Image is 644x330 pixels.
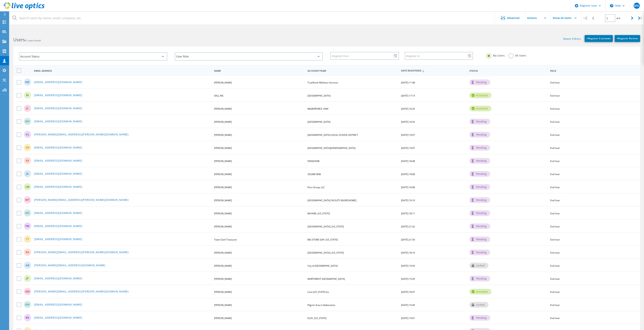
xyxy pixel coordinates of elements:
span: [PERSON_NAME] [214,290,232,294]
span: JP [26,277,29,280]
div: pending [469,223,490,229]
span: End User [550,277,560,280]
div: pending [469,79,490,85]
span: [DATE] 19:07 [401,146,415,150]
span: End User [550,290,560,294]
span: Email Address [34,70,211,72]
b: Users [13,37,25,43]
span: Ehco Group, LLC [307,186,325,189]
span: 61 users found [25,39,41,42]
span: City of [GEOGRAPHIC_DATA] [307,264,338,267]
span: [DATE] 18:47 [401,290,415,294]
b: + [617,37,618,40]
span: End User [550,303,560,307]
div: pending [469,184,490,190]
a: [PERSON_NAME][EMAIL_ADDRESS][PERSON_NAME][DOMAIN_NAME] [34,251,129,254]
span: [PERSON_NAME] [214,173,232,176]
span: [GEOGRAPHIC_DATA], [US_STATE] [307,225,344,228]
span: End User [550,225,560,228]
span: [PERSON_NAME] [214,303,232,307]
span: End User [550,120,560,123]
span: ELOY, [US_STATE] [307,317,326,320]
a: [EMAIL_ADDRESS][DOMAIN_NAME] [34,172,82,176]
div: activated [469,93,492,98]
div: pending [469,210,490,216]
a: [EMAIL_ADDRESS][DOMAIN_NAME] [34,146,82,149]
span: Pilgrim Area Collaborative [307,303,335,307]
span: WILBERFORCE UNIV [307,107,328,110]
a: [EMAIL_ADDRESS][DOMAIN_NAME] [34,185,82,189]
span: [DATE] 16:08 [401,186,415,189]
div: activated [469,106,492,111]
span: TW [25,225,30,227]
div: pending [469,276,490,281]
span: [PERSON_NAME] [214,251,232,254]
b: + [587,37,588,40]
a: [PERSON_NAME][EMAIL_ADDRESS][PERSON_NAME][DOMAIN_NAME] [34,199,129,202]
span: [PERSON_NAME] [214,146,232,150]
span: Care [US_STATE] Inc [307,290,329,294]
span: End User [550,317,560,320]
span: DR [26,146,29,149]
span: End User [550,238,560,241]
input: Register from [331,52,396,59]
span: [DATE] 18:11 [401,212,415,215]
span: Advanced [507,17,520,19]
div: locked [469,302,489,308]
span: EK [26,159,29,162]
span: [PERSON_NAME] [214,212,232,215]
div: locked [469,263,489,268]
a: [EMAIL_ADDRESS][DOMAIN_NAME] [34,212,82,215]
div: pending [469,119,490,124]
span: End User [550,212,560,215]
span: [GEOGRAPHIC_DATA] [307,120,330,123]
span: [DATE] 19:07 [401,133,415,137]
div: | [581,11,589,25]
span: [DATE] 17:14 [401,94,415,97]
span: [PERSON_NAME] [214,225,232,228]
a: [EMAIL_ADDRESS][DOMAIN_NAME] [34,238,82,241]
input: Register to [405,52,470,59]
span: End User [550,186,560,189]
span: End User [550,146,560,150]
span: MR [25,81,30,83]
a: [EMAIL_ADDRESS][DOMAIN_NAME] [34,107,82,110]
span: GM [25,290,30,293]
a: +Register Customer [585,35,613,42]
span: [DATE] 15:49 [401,303,415,307]
a: [EMAIL_ADDRESS][DOMAIN_NAME] [34,120,82,123]
div: User Role [175,52,323,60]
span: CL [26,133,29,136]
span: TT [26,238,29,240]
div: activated [469,289,492,295]
div: Account Status [19,52,167,60]
span: [PERSON_NAME] [214,317,232,320]
span: [DATE] 18:19 [401,251,415,254]
span: [PERSON_NAME] [214,133,232,137]
span: BIG STONE GAP, [US_STATE] [307,238,338,241]
span: [DATE] 18:48 [401,159,415,163]
span: DELL INC [214,94,224,97]
div: pending [469,250,490,255]
span: End User [550,251,560,254]
div: | [636,11,644,25]
span: [DATE] 18:08 [401,173,415,176]
svg: \n [610,4,613,7]
a: Reset Filters [563,38,581,41]
span: KK [26,316,29,319]
span: End User [550,159,560,163]
span: Account/Team [307,70,398,72]
input: Search users by name, email, company, etc. [9,11,495,25]
span: End User [550,264,560,267]
a: [EMAIL_ADDRESS][DOMAIN_NAME] [34,159,82,163]
span: RG [26,251,29,254]
span: [DATE] 16:33 [401,107,415,110]
a: [EMAIL_ADDRESS][DOMAIN_NAME] [34,81,82,84]
span: JK [26,172,29,175]
label: My Users [486,53,505,57]
span: [GEOGRAPHIC_DATA] FACILITY [NURSEHOME] [307,199,356,202]
span: [DATE] 21:22 [401,225,415,228]
span: [DATE] 19:54 [401,264,415,267]
span: [PERSON_NAME] [214,107,232,110]
div: pending [469,197,490,203]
